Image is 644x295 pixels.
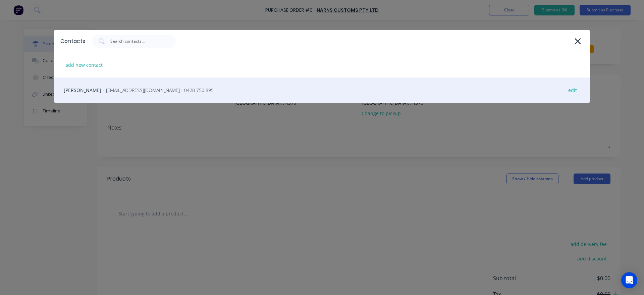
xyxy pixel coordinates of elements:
[103,87,214,94] span: - [EMAIL_ADDRESS][DOMAIN_NAME] - 0428 750 895
[110,38,165,45] input: Search contacts...
[565,85,580,95] div: edit
[62,60,106,70] div: add new contact
[621,272,637,288] div: Open Intercom Messenger
[54,78,590,103] div: [PERSON_NAME]
[60,37,85,45] div: Contacts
